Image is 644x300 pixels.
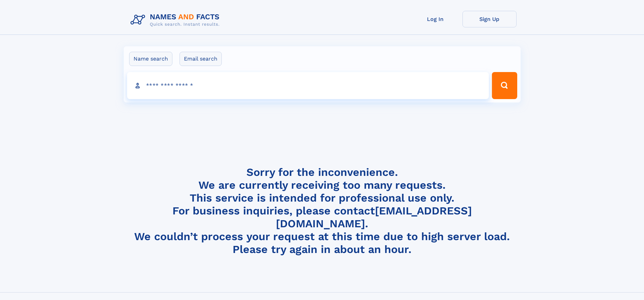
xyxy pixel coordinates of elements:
[408,11,462,27] a: Log In
[128,166,517,256] h4: Sorry for the inconvenience. We are currently receiving too many requests. This service is intend...
[127,72,489,99] input: search input
[180,52,222,66] label: Email search
[129,52,172,66] label: Name search
[462,11,517,27] a: Sign Up
[492,72,517,99] button: Search Button
[276,204,472,230] a: [EMAIL_ADDRESS][DOMAIN_NAME]
[128,11,225,29] img: Logo Names and Facts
